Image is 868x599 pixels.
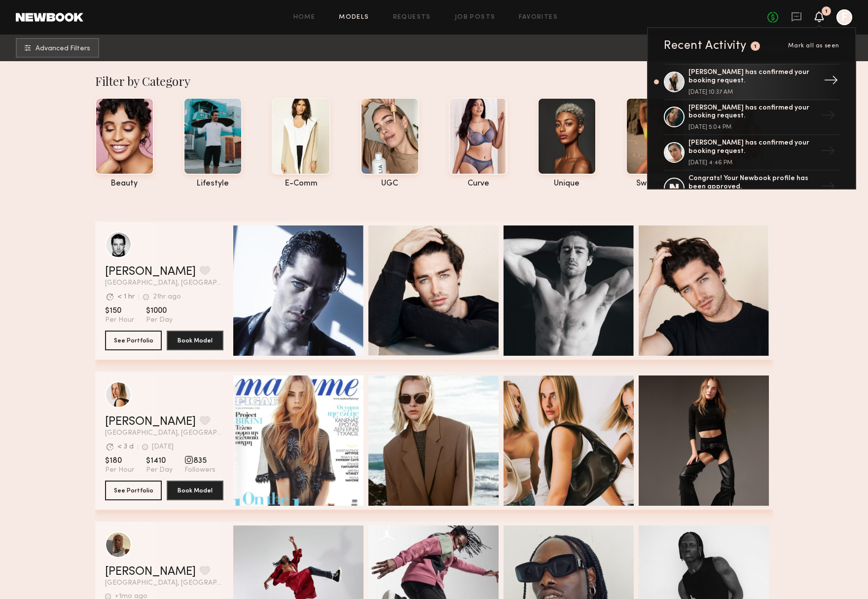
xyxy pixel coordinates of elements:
[105,280,223,287] span: [GEOGRAPHIC_DATA], [GEOGRAPHIC_DATA]
[836,9,852,25] a: F
[153,294,181,300] div: 21hr ago
[688,139,817,156] div: [PERSON_NAME] has confirmed your booking request.
[146,306,173,316] span: $1000
[688,124,817,130] div: [DATE] 5:04 PM
[36,45,90,52] span: Advanced Filters
[146,466,173,475] span: Per Day
[449,180,507,188] div: curve
[664,171,839,206] a: Congrats! Your Newbook profile has been approved.→
[688,69,817,85] div: [PERSON_NAME] has confirmed your booking request.
[817,175,839,201] div: →
[16,38,99,58] button: Advanced Filters
[184,456,216,466] span: 835
[664,135,839,171] a: [PERSON_NAME] has confirmed your booking request.[DATE] 4:46 PM→
[152,444,174,450] div: [DATE]
[117,444,134,450] div: < 3 d
[105,416,196,428] a: [PERSON_NAME]
[95,73,773,89] div: Filter by Category
[519,14,558,21] a: Favorites
[105,306,134,316] span: $150
[361,180,419,188] div: UGC
[688,104,817,121] div: [PERSON_NAME] has confirmed your booking request.
[825,9,828,14] div: 1
[688,89,817,95] div: [DATE] 10:37 AM
[820,69,842,95] div: →
[817,140,839,165] div: →
[95,180,154,188] div: beauty
[272,180,330,188] div: e-comm
[146,456,173,466] span: $1410
[105,266,196,278] a: [PERSON_NAME]
[183,180,242,188] div: lifestyle
[688,175,817,191] div: Congrats! Your Newbook profile has been approved.
[184,466,216,475] span: Followers
[105,481,162,500] button: See Portfolio
[339,14,369,21] a: Models
[455,14,496,21] a: Job Posts
[293,14,316,21] a: Home
[393,14,431,21] a: Requests
[167,481,223,500] button: Book Model
[538,180,596,188] div: unique
[105,430,223,437] span: [GEOGRAPHIC_DATA], [GEOGRAPHIC_DATA]
[105,580,223,587] span: [GEOGRAPHIC_DATA], [GEOGRAPHIC_DATA]
[788,43,839,49] span: Mark all as seen
[664,100,839,136] a: [PERSON_NAME] has confirmed your booking request.[DATE] 5:04 PM→
[626,180,685,188] div: swimwear
[754,44,757,49] div: 1
[105,466,134,475] span: Per Hour
[105,456,134,466] span: $180
[817,104,839,130] div: →
[105,566,196,578] a: [PERSON_NAME]
[146,316,173,325] span: Per Day
[688,160,817,166] div: [DATE] 4:46 PM
[664,40,747,52] div: Recent Activity
[167,331,223,350] button: Book Model
[105,316,134,325] span: Per Hour
[105,331,162,350] button: See Portfolio
[664,64,839,100] a: [PERSON_NAME] has confirmed your booking request.[DATE] 10:37 AM→
[117,294,135,300] div: < 1 hr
